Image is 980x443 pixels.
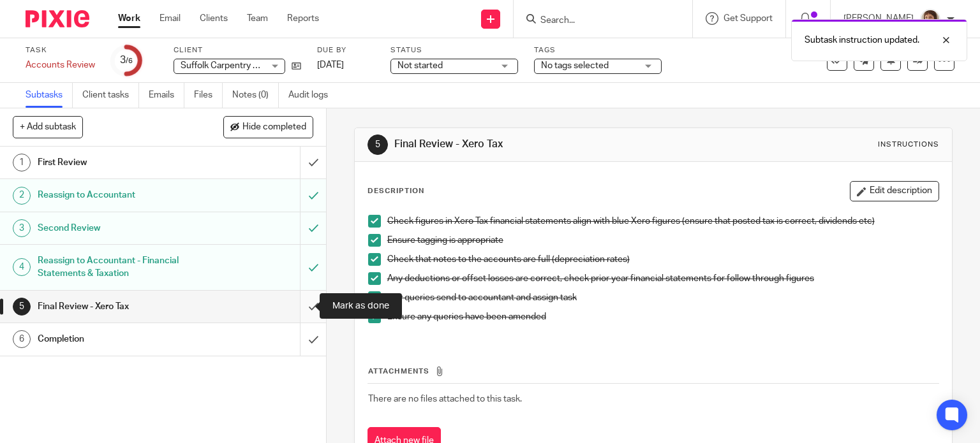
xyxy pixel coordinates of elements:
[13,298,31,316] div: 5
[387,310,939,323] p: Ensure any queries have been amended
[38,297,204,316] h1: Final Review - Xero Tax
[118,12,140,25] a: Work
[247,12,268,25] a: Team
[13,154,31,171] div: 1
[397,61,443,70] span: Not started
[387,215,939,228] p: Check figures in Xero Tax financial statements align with blue Xero figures (ensure that posted t...
[317,61,344,69] span: [DATE]
[13,116,83,138] button: + Add subtask
[394,138,680,151] h1: Final Review - Xero Tax
[120,53,133,68] div: 3
[367,134,388,155] div: 5
[541,61,609,70] span: No tags selected
[387,272,939,285] p: Any deductions or offset losses are correct, check prior year financial statements for follow thr...
[82,83,139,108] a: Client tasks
[26,10,89,27] img: Pixie
[174,45,301,55] label: Client
[13,219,31,237] div: 3
[13,187,31,205] div: 2
[223,116,313,138] button: Hide completed
[160,12,181,25] a: Email
[38,251,204,284] h1: Reassign to Accountant - Financial Statements & Taxation
[242,122,306,133] span: Hide completed
[38,185,204,205] h1: Reassign to Accountant
[287,12,319,25] a: Reports
[26,83,73,108] a: Subtasks
[26,45,95,55] label: Task
[390,45,518,55] label: Status
[26,59,95,71] div: Accounts Review
[126,57,133,64] small: /6
[387,234,939,247] p: Ensure tagging is appropriate
[368,395,522,403] span: There are no files attached to this task.
[232,83,279,108] a: Notes (0)
[288,83,338,108] a: Audit logs
[878,140,939,150] div: Instructions
[38,330,204,349] h1: Completion
[920,9,940,29] img: Pixie%204.jpg
[149,83,184,108] a: Emails
[13,330,31,348] div: 6
[38,219,204,238] h1: Second Review
[38,153,204,172] h1: First Review
[194,83,223,108] a: Files
[368,368,429,375] span: Attachments
[13,258,31,276] div: 4
[805,34,919,47] p: Subtask instruction updated.
[367,186,424,196] p: Description
[317,45,375,55] label: Due by
[181,61,306,70] span: Suffolk Carpentry Solutions Ltd
[200,12,228,25] a: Clients
[387,291,939,304] p: Any queries send to accountant and assign task
[850,181,939,201] button: Edit description
[387,253,939,266] p: Check that notes to the accounts are full (depreciation rates)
